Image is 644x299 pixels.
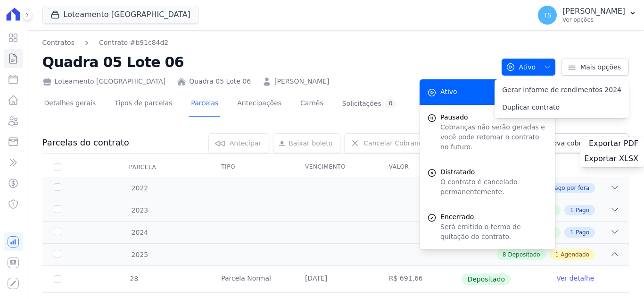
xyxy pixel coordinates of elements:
button: TS [PERSON_NAME] Ver opções [530,2,644,28]
h3: Parcelas do contrato [42,137,129,148]
a: Quadra 05 Lote 06 [189,77,251,86]
span: Encerrado [440,212,548,222]
a: Parcelas [189,92,220,117]
p: O contrato é cancelado permanentemente. [440,177,548,197]
a: [PERSON_NAME] [274,77,329,86]
a: Distratado O contrato é cancelado permanentemente. [420,160,555,205]
a: Gerar informe de rendimentos 2024 [495,81,629,99]
a: Carnês [298,92,325,117]
span: Pago [576,206,589,214]
span: Depositado [508,250,540,259]
button: Loteamento [GEOGRAPHIC_DATA] [42,6,198,24]
span: Pago por fora [552,184,589,192]
p: Ver opções [562,16,625,24]
th: Valor [378,157,462,177]
th: Vencimento [294,157,378,177]
span: 8 [503,250,506,259]
td: R$ 691,66 [378,266,462,292]
a: Mais opções [561,59,629,76]
span: Mais opções [580,62,621,72]
div: Loteamento [GEOGRAPHIC_DATA] [42,77,166,86]
span: 1 [570,228,574,237]
a: Contrato #b91c84d2 [99,38,168,48]
a: Tipos de parcelas [113,92,174,117]
a: Contratos [42,38,74,48]
td: Parcela Normal [210,266,294,292]
td: [DATE] [294,266,378,292]
div: Solicitações [342,99,396,108]
span: Exportar PDF [589,139,638,148]
span: Ativo [506,59,536,76]
button: Pausado Cobranças não serão geradas e você pode retomar o contrato no futuro. [420,105,555,160]
a: Detalhes gerais [42,92,98,117]
a: Antecipações [235,92,283,117]
span: Agendado [561,250,589,259]
p: Será emitido o termo de quitação do contrato. [440,222,548,242]
span: Ativo [440,87,457,97]
button: Ativo [502,59,556,76]
div: Parcela [118,158,168,177]
span: 1 [570,206,574,214]
span: Distratado [440,167,548,177]
p: Cobranças não serão geradas e você pode retomar o contrato no futuro. [440,122,548,152]
div: 0 [385,99,396,108]
span: Depositado [462,273,511,285]
nav: Breadcrumb [42,38,494,48]
span: 1 [555,250,559,259]
span: Pago [576,228,589,237]
span: Exportar XLSX [584,154,638,163]
a: Encerrado Será emitido o termo de quitação do contrato. [420,205,555,249]
th: Tipo [210,157,294,177]
input: Só é possível selecionar pagamentos em aberto [54,275,61,283]
a: Exportar PDF [589,139,640,150]
span: Pausado [440,112,548,122]
a: Duplicar contrato [495,99,629,116]
nav: Breadcrumb [42,38,169,48]
span: 28 [129,275,139,282]
h2: Quadra 05 Lote 06 [42,51,494,73]
a: Ver detalhe [556,273,594,283]
a: Exportar XLSX [584,154,640,165]
span: TS [543,12,551,18]
p: [PERSON_NAME] [562,7,625,16]
a: Solicitações0 [340,92,398,117]
a: Nova cobrança avulsa [528,133,629,153]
